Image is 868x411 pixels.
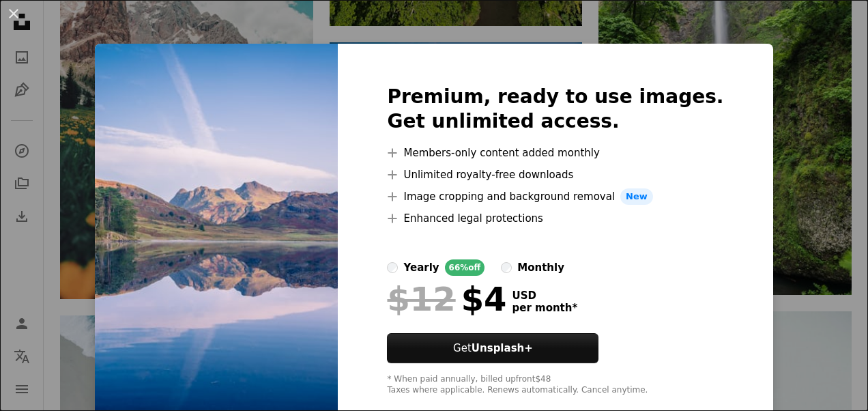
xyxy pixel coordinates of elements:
[387,281,506,317] div: $4
[445,259,485,276] div: 66% off
[501,262,512,273] input: monthly
[387,188,723,205] li: Image cropping and background removal
[387,374,723,396] div: * When paid annually, billed upfront $48 Taxes where applicable. Renews automatically. Cancel any...
[387,210,723,227] li: Enhanced legal protections
[512,289,577,302] span: USD
[620,188,653,205] span: New
[387,167,723,183] li: Unlimited royalty-free downloads
[387,85,723,134] h2: Premium, ready to use images. Get unlimited access.
[387,145,723,161] li: Members-only content added monthly
[387,281,455,317] span: $12
[387,333,598,363] button: GetUnsplash+
[472,342,533,354] strong: Unsplash+
[403,259,439,276] div: yearly
[387,262,398,273] input: yearly66%off
[512,302,577,314] span: per month *
[517,259,564,276] div: monthly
